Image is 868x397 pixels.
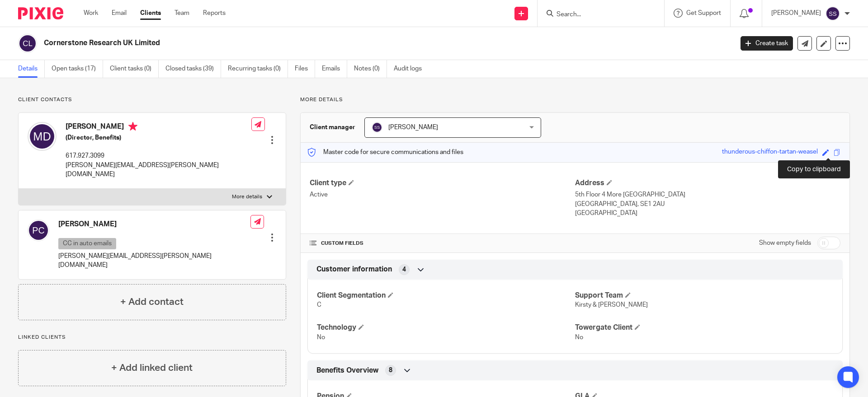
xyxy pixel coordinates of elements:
img: svg%3E [18,34,37,53]
label: Show empty fields [759,238,811,248]
div: thunderous-chiffon-tartan-weasel [722,147,818,158]
i: Primary [128,122,137,131]
h4: + Add linked client [111,361,193,375]
p: Linked clients [18,334,286,341]
h4: Client type [310,178,575,188]
h4: Towergate Client [575,323,833,332]
h4: Support Team [575,291,833,300]
p: [PERSON_NAME][EMAIL_ADDRESS][PERSON_NAME][DOMAIN_NAME] [58,252,250,270]
a: Emails [322,60,347,78]
img: Pixie [18,7,63,19]
a: Recurring tasks (0) [228,60,288,78]
img: svg%3E [826,6,840,21]
img: svg%3E [28,220,49,241]
h4: + Add contact [120,295,184,309]
p: More details [300,96,850,103]
h4: CUSTOM FIELDS [310,240,575,247]
img: svg%3E [28,122,57,151]
input: Search [556,11,637,19]
span: Kirsty & [PERSON_NAME] [575,302,648,308]
p: [GEOGRAPHIC_DATA] [575,209,840,218]
a: Team [175,9,189,18]
span: Customer information [316,265,392,274]
a: Clients [140,9,161,18]
a: Work [84,9,98,18]
a: Create task [741,36,793,51]
a: Open tasks (17) [52,60,103,78]
p: 5th Floor 4 More [GEOGRAPHIC_DATA] [575,190,840,199]
p: More details [232,193,262,201]
p: Master code for secure communications and files [307,148,463,157]
span: Get Support [686,10,721,16]
h3: Client manager [310,123,355,132]
p: [PERSON_NAME] [771,9,821,18]
span: Benefits Overview [316,366,378,375]
span: No [575,334,583,341]
a: Closed tasks (39) [165,60,221,78]
a: Files [295,60,315,78]
p: 617.927.3099 [66,151,251,160]
a: Client tasks (0) [110,60,159,78]
a: Email [112,9,127,18]
p: Active [310,190,575,199]
span: [PERSON_NAME] [388,124,438,131]
p: [PERSON_NAME][EMAIL_ADDRESS][PERSON_NAME][DOMAIN_NAME] [66,161,251,179]
h4: [PERSON_NAME] [66,122,251,133]
span: C [317,302,321,308]
h4: [PERSON_NAME] [58,220,250,229]
span: 8 [389,366,392,375]
a: Notes (0) [354,60,387,78]
p: [GEOGRAPHIC_DATA], SE1 2AU [575,200,840,209]
a: Details [18,60,45,78]
h4: Technology [317,323,575,332]
h5: (Director, Benefits) [66,133,251,142]
h4: Address [575,178,840,188]
h4: Client Segmentation [317,291,575,300]
a: Reports [203,9,226,18]
p: CC in auto emails [58,238,116,249]
a: Audit logs [394,60,429,78]
span: No [317,334,325,341]
span: 4 [402,265,406,274]
img: svg%3E [372,122,382,133]
p: Client contacts [18,96,286,103]
h2: Cornerstone Research UK Limited [44,38,590,48]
